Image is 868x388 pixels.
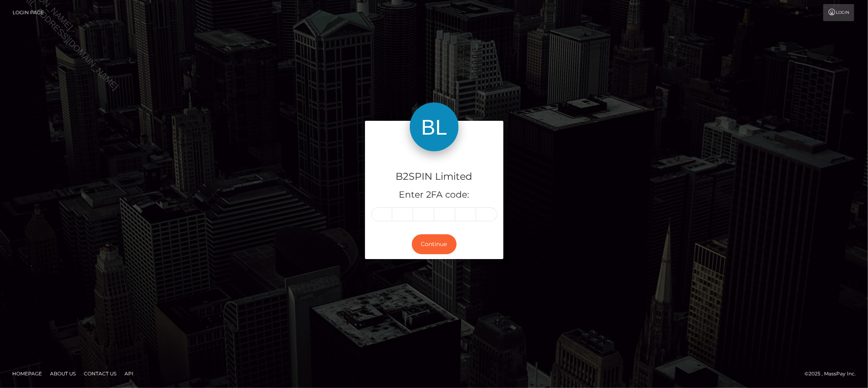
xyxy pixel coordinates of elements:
[121,367,137,380] a: API
[81,367,120,380] a: Contact Us
[13,4,44,21] a: Login Page
[9,367,45,380] a: Homepage
[823,4,854,21] a: Login
[371,170,497,184] h4: B2SPIN Limited
[47,367,79,380] a: About Us
[371,189,497,201] h5: Enter 2FA code:
[805,369,862,378] div: © 2025 , MassPay Inc.
[412,234,457,254] button: Continue
[410,102,459,151] img: B2SPIN Limited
